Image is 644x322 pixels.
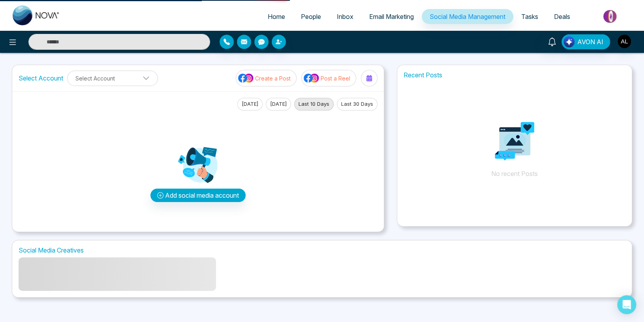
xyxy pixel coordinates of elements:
a: Email Marketing [361,9,422,24]
div: Open Intercom Messenger [617,295,636,314]
img: Nova CRM Logo [13,6,60,25]
span: Deals [554,13,570,21]
button: Select Account [67,71,158,86]
a: Inbox [329,9,361,24]
a: Home [260,9,293,24]
span: People [301,13,321,21]
button: [DATE] [237,98,263,110]
a: Social Media Management [422,9,513,24]
span: Email Marketing [369,13,414,21]
button: social-media-iconCreate a Post [236,70,297,86]
h1: Recent Posts [397,71,632,79]
button: [DATE] [266,98,291,110]
span: Inbox [337,13,353,21]
span: Home [268,13,285,21]
p: No recent Posts [397,83,632,201]
img: Analytics png [495,122,534,161]
button: Add social media account [150,189,246,202]
span: AVON AI [577,37,603,47]
button: social-media-iconPost a Reel [301,70,356,86]
a: People [293,9,329,24]
span: Social Media Management [430,13,505,21]
img: User Avatar [618,35,631,48]
img: Lead Flow [563,36,575,47]
button: Last 30 Days [337,98,377,110]
button: AVON AI [561,34,610,49]
span: Tasks [521,13,538,21]
img: Analytics png [178,145,218,185]
button: Last 10 Days [294,98,334,110]
h1: Social Media Creatives [19,247,625,254]
img: social-media-icon [304,73,319,83]
img: social-media-icon [238,73,254,83]
a: Deals [546,9,578,24]
a: Tasks [513,9,546,24]
img: Market-place.gif [582,7,639,25]
label: Select Account [19,73,63,83]
p: Post a Reel [321,74,350,82]
p: Create a Post [255,74,291,82]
